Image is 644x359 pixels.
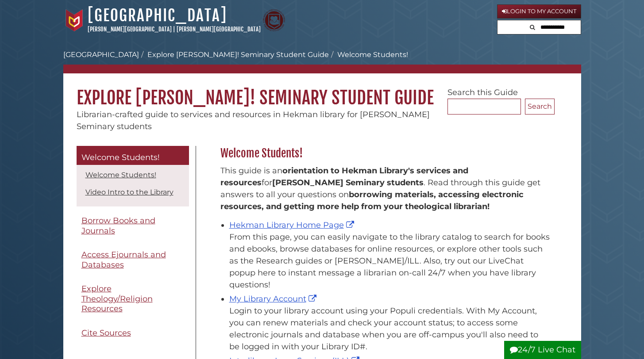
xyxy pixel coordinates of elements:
[177,26,261,33] a: [PERSON_NAME][GEOGRAPHIC_DATA]
[88,6,227,25] a: [GEOGRAPHIC_DATA]
[229,305,550,353] div: Login to your library account using your Populi credentials. With My Account, you can renew mater...
[263,9,285,31] img: Calvin Theological Seminary
[81,216,155,236] span: Borrow Books and Journals
[329,50,408,60] li: Welcome Students!
[77,279,189,319] a: Explore Theology/Religion Resources
[63,50,581,73] nav: breadcrumb
[220,166,468,187] strong: orientation to Hekman Library's services and resources
[81,328,131,338] span: Cite Sources
[81,284,153,313] span: Explore Theology/Religion Resources
[147,50,329,59] a: Explore [PERSON_NAME]! Seminary Student Guide
[497,4,581,19] a: Login to My Account
[85,188,174,196] a: Video Intro to the Library
[173,26,175,33] span: |
[525,99,555,115] button: Search
[229,220,356,230] a: Hekman Library Home Page
[530,24,535,30] i: Search
[504,341,581,359] button: 24/7 Live Chat
[229,294,319,304] a: My Library Account
[272,178,424,187] strong: [PERSON_NAME] Seminary students
[216,146,555,160] h2: Welcome Students!
[77,110,430,131] span: Librarian-crafted guide to services and resources in Hekman library for [PERSON_NAME] Seminary st...
[527,20,538,32] button: Search
[220,166,540,211] span: This guide is an for . Read through this guide get answers to all your questions on
[85,171,156,179] a: Welcome Students!
[229,231,550,291] div: From this page, you can easily navigate to the library catalog to search for books and ebooks, br...
[63,50,139,59] a: [GEOGRAPHIC_DATA]
[220,190,524,211] b: borrowing materials, accessing electronic resources, and getting more help from your theological ...
[63,73,581,109] h1: Explore [PERSON_NAME]! Seminary Student Guide
[81,153,160,162] span: Welcome Students!
[88,26,172,33] a: [PERSON_NAME][GEOGRAPHIC_DATA]
[77,146,189,165] a: Welcome Students!
[77,245,189,275] a: Access Ejournals and Databases
[81,250,166,270] span: Access Ejournals and Databases
[77,323,189,343] a: Cite Sources
[77,211,189,241] a: Borrow Books and Journals
[63,9,85,31] img: Calvin University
